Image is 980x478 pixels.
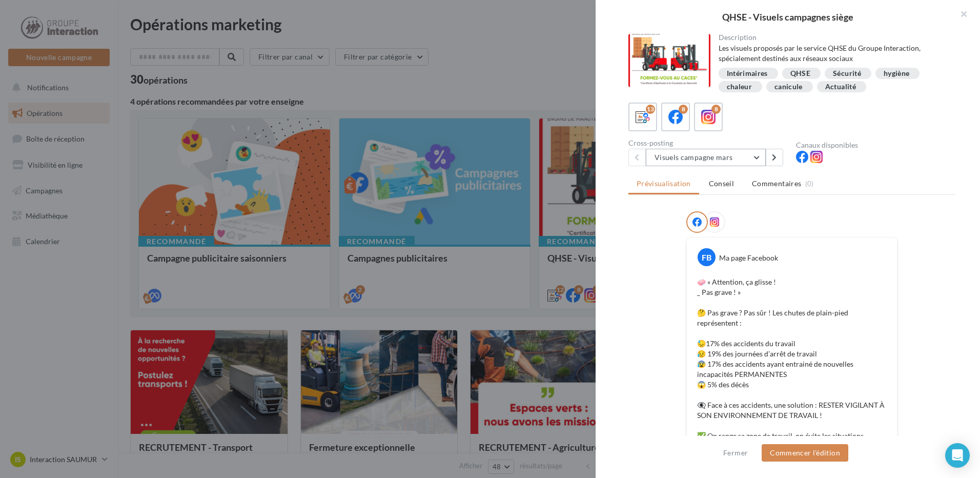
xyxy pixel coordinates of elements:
div: Les visuels proposés par le service QHSE du Groupe Interaction, spécialement destinés aux réseaux... [719,43,948,64]
div: chaleur [727,83,752,91]
span: Conseil [709,179,734,188]
div: Actualité [825,83,856,91]
button: Commencer l'édition [762,444,848,462]
span: (0) [805,180,814,188]
button: Fermer [719,447,752,459]
div: 8 [679,105,688,114]
div: Sécurité [833,70,861,77]
div: Cross-posting [628,140,788,147]
div: 8 [711,105,721,114]
span: Commentaires [752,178,801,189]
div: hygiène [884,70,909,77]
div: FB [698,248,716,266]
div: Open Intercom Messenger [945,443,970,468]
div: Ma page Facebook [719,253,778,263]
div: 13 [646,105,655,114]
div: QHSE - Visuels campagnes siège [612,12,964,22]
div: Canaux disponibles [796,142,955,149]
div: Intérimaires [727,70,768,77]
div: Description [719,34,948,41]
div: QHSE [790,70,810,77]
div: canicule [774,83,803,91]
button: Visuels campagne mars [646,149,766,166]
